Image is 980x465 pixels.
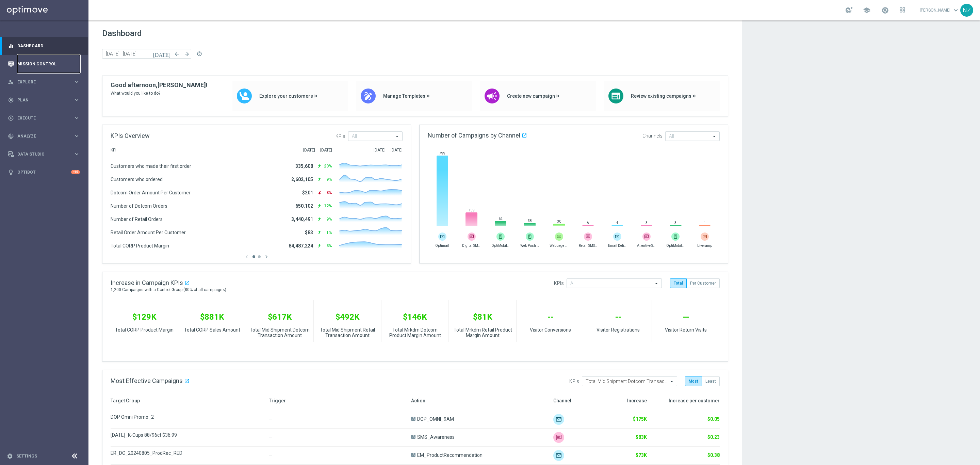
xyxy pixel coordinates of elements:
i: track_changes [8,133,14,139]
div: Optibot [8,163,80,181]
button: Mission Control [7,61,80,67]
div: Mission Control [8,55,80,73]
i: person_search [8,79,14,85]
div: Data Studio [8,151,73,157]
i: keyboard_arrow_right [73,151,80,157]
span: Execute [17,116,73,120]
span: Explore [17,80,73,84]
span: keyboard_arrow_down [952,6,960,14]
div: Explore [8,79,73,85]
i: lightbulb [8,169,14,175]
div: Plan [8,97,73,103]
i: keyboard_arrow_right [73,115,80,121]
div: Analyze [8,133,73,139]
i: gps_fixed [8,97,14,103]
div: Dashboard [8,37,80,55]
div: +10 [71,170,80,174]
span: Plan [17,98,73,102]
span: Data Studio [17,152,73,156]
i: keyboard_arrow_right [73,97,80,103]
i: settings [7,453,13,459]
button: gps_fixed Plan keyboard_arrow_right [7,97,80,103]
button: equalizer Dashboard [7,43,80,49]
i: keyboard_arrow_right [73,79,80,85]
button: person_search Explore keyboard_arrow_right [7,79,80,85]
span: school [863,6,870,14]
a: Optibot [17,163,71,181]
a: [PERSON_NAME]keyboard_arrow_down [919,5,960,15]
button: Data Studio keyboard_arrow_right [7,151,80,157]
button: play_circle_outline Execute keyboard_arrow_right [7,115,80,121]
button: track_changes Analyze keyboard_arrow_right [7,133,80,139]
a: Settings [16,454,37,458]
a: Dashboard [17,37,80,55]
div: Execute [8,115,73,121]
button: lightbulb Optibot +10 [7,170,80,175]
i: keyboard_arrow_right [73,133,80,139]
i: equalizer [8,43,14,49]
i: play_circle_outline [8,115,14,121]
a: Mission Control [17,55,80,73]
div: NZ [960,4,973,17]
span: Analyze [17,134,73,138]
